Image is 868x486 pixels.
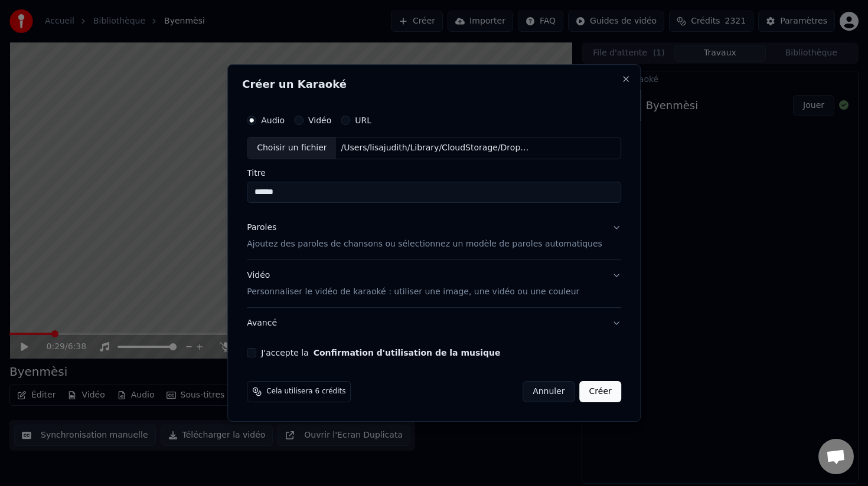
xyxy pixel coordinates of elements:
[261,116,285,124] label: Audio
[242,79,626,90] h2: Créer un Karaoké
[247,212,621,260] button: ParolesAjoutez des paroles de chansons ou sélectionnez un modèle de paroles automatiques
[247,238,602,250] p: Ajoutez des paroles de chansons ou sélectionnez un modèle de paroles automatiques
[247,169,621,177] label: Titre
[523,381,575,402] button: Annuler
[247,270,579,298] div: Vidéo
[247,286,579,298] p: Personnaliser le vidéo de karaoké : utiliser une image, une vidéo ou une couleur
[580,381,621,402] button: Créer
[355,116,371,124] label: URL
[314,349,501,357] button: J'accepte la
[261,349,500,357] label: J'accepte la
[337,142,537,154] div: /Users/lisajudith/Library/CloudStorage/Dropbox/GWOKA/SELECTION KARAOKA/7 son @ to/LAWONN/Lawonn.m4a
[308,116,331,124] label: Vidéo
[266,387,345,396] span: Cela utilisera 6 crédits
[247,260,621,307] button: VidéoPersonnaliser le vidéo de karaoké : utiliser une image, une vidéo ou une couleur
[247,137,336,159] div: Choisir un fichier
[247,308,621,339] button: Avancé
[247,222,276,234] div: Paroles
